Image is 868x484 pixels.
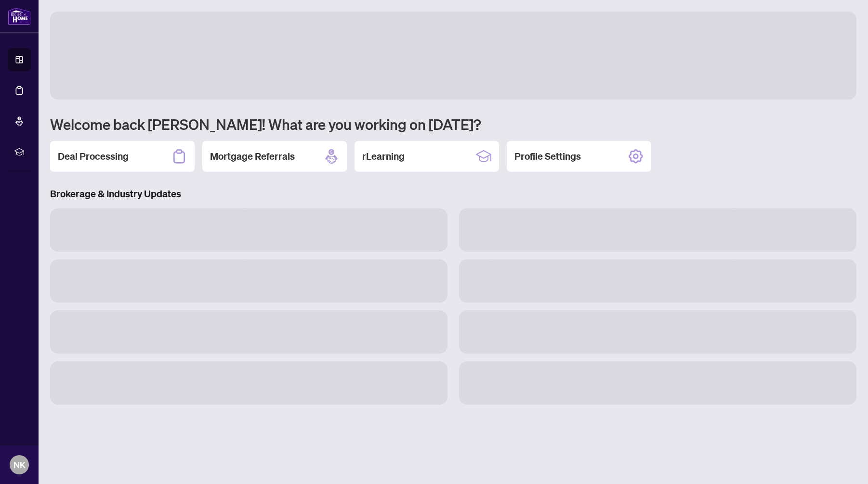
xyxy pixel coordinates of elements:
h2: Mortgage Referrals [210,150,295,163]
span: NK [13,458,26,471]
img: logo [8,7,31,25]
h2: Deal Processing [58,150,129,163]
h1: Welcome back [PERSON_NAME]! What are you working on [DATE]? [50,115,856,133]
h2: Profile Settings [514,150,581,163]
h3: Brokerage & Industry Updates [50,187,856,201]
h2: rLearning [362,150,405,163]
